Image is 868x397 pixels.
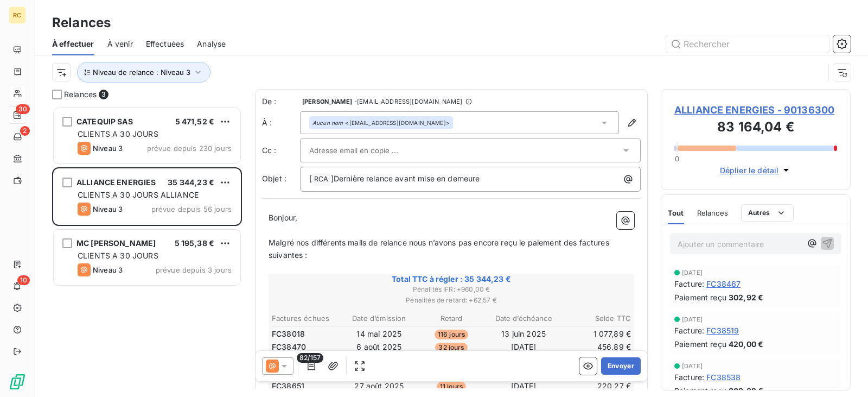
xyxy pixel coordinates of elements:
[77,62,210,83] button: Niveau de relance : Niveau 3
[674,278,704,289] span: Facture :
[435,343,467,352] span: 32 jours
[270,285,633,294] span: Pénalités IFR : + 960,00 €
[416,313,487,324] th: Retard
[302,98,352,105] span: [PERSON_NAME]
[354,98,462,105] span: - [EMAIL_ADDRESS][DOMAIN_NAME]
[437,382,466,392] span: 11 jours
[343,328,414,340] td: 14 mai 2025
[271,313,342,324] th: Factures échues
[262,117,300,128] label: À :
[331,174,480,183] span: ]Dernière relance avant mise en demeure
[682,363,703,369] span: [DATE]
[52,13,111,33] h3: Relances
[435,330,468,339] span: 116 jours
[706,371,741,383] span: FC38538
[16,104,30,114] span: 30
[682,316,703,323] span: [DATE]
[76,117,133,126] span: CATEQUIP SAS
[272,342,306,352] span: FC38470
[52,106,242,397] div: grid
[674,292,726,303] span: Paiement reçu
[99,90,108,99] span: 3
[64,89,97,100] span: Relances
[312,119,450,127] div: <[EMAIL_ADDRESS][DOMAIN_NAME]>
[560,341,631,353] td: 456,89 €
[343,313,414,324] th: Date d’émission
[674,117,837,139] h3: 83 164,04 €
[272,381,304,392] span: FC38651
[262,174,286,183] span: Objet :
[674,338,726,350] span: Paiement reçu
[675,154,679,163] span: 0
[269,213,297,222] span: Bonjour,
[706,278,741,289] span: FC38467
[343,341,414,353] td: 6 août 2025
[560,328,631,340] td: 1 077,89 €
[312,119,343,127] em: Aucun nom
[674,385,726,396] span: Paiement reçu
[343,380,414,392] td: 27 août 2025
[488,341,559,353] td: [DATE]
[76,178,156,187] span: ALLIANCE ENERGIES
[720,165,779,176] span: Déplier le détail
[93,205,123,213] span: Niveau 3
[706,325,739,336] span: FC38519
[9,373,26,390] img: Logo LeanPay
[682,269,703,276] span: [DATE]
[309,142,426,159] input: Adresse email en copie ...
[9,7,26,24] div: RC
[107,39,133,49] span: À venir
[729,292,763,303] span: 302,92 €
[270,274,633,285] span: Total TTC à régler : 35 344,23 €
[93,144,123,153] span: Niveau 3
[156,266,232,274] span: prévue depuis 3 jours
[168,178,214,187] span: 35 344,23 €
[668,209,684,217] span: Tout
[666,35,829,53] input: Rechercher
[17,275,30,285] span: 10
[197,39,226,49] span: Analyse
[717,164,795,177] button: Déplier le détail
[697,209,728,217] span: Relances
[76,238,156,248] span: MC [PERSON_NAME]
[175,117,215,126] span: 5 471,52 €
[78,129,158,138] span: CLIENTS A 30 JOURS
[488,328,559,340] td: 13 juin 2025
[270,295,633,305] span: Pénalités de retard : + 62,57 €
[78,190,199,199] span: CLIENTS A 30 JOURS ALLIANCE
[309,174,312,183] span: [
[52,39,94,49] span: À effectuer
[741,204,794,222] button: Autres
[729,338,763,350] span: 420,00 €
[147,144,232,153] span: prévue depuis 230 jours
[78,251,158,260] span: CLIENTS A 30 JOURS
[93,68,190,77] span: Niveau de relance : Niveau 3
[297,353,323,363] span: 82/157
[262,96,300,107] span: De :
[93,266,123,274] span: Niveau 3
[729,385,763,396] span: 803,32 €
[674,325,704,336] span: Facture :
[312,173,330,186] span: RCA
[488,380,559,392] td: [DATE]
[269,238,611,260] span: Malgré nos différents mails de relance nous n’avons pas encore reçu le paiement des factures suiv...
[151,205,232,213] span: prévue depuis 56 jours
[20,126,30,136] span: 2
[146,39,184,49] span: Effectuées
[674,371,704,383] span: Facture :
[560,380,631,392] td: 220,27 €
[488,313,559,324] th: Date d’échéance
[674,103,837,117] span: ALLIANCE ENERGIES - 90136300
[831,360,857,386] iframe: Intercom live chat
[272,329,305,339] span: FC38018
[175,238,215,248] span: 5 195,38 €
[601,357,641,375] button: Envoyer
[560,313,631,324] th: Solde TTC
[262,145,300,156] label: Cc :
